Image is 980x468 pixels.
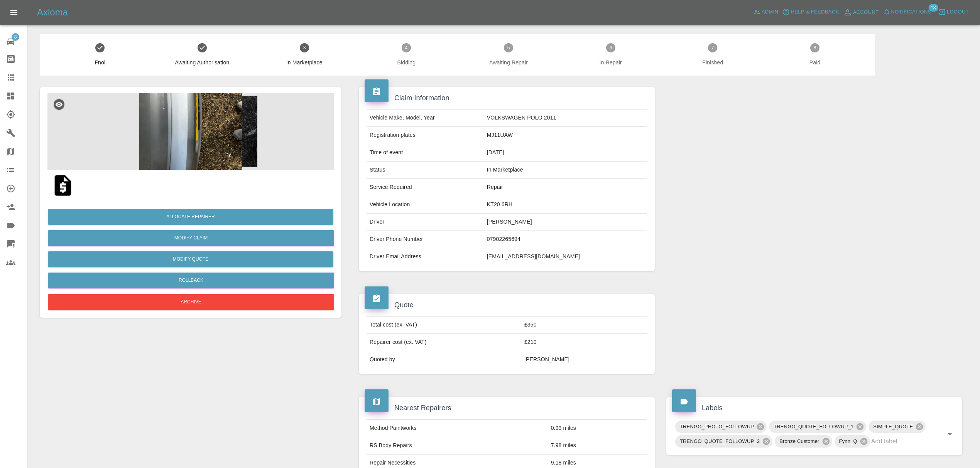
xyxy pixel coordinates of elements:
[769,422,858,431] span: TRENGO_QUOTE_FOLLOWUP_1
[675,421,767,433] div: TRENGO_PHOTO_FOLLOWUP
[37,6,68,19] h5: Axioma
[711,45,714,51] text: 7
[751,6,781,18] a: Admin
[675,435,772,448] div: TRENGO_QUOTE_FOLLOWUP_2
[936,6,971,18] button: Logout
[367,196,484,214] td: Vehicle Location
[881,6,933,18] button: Notifications
[835,437,862,446] span: Fynn_Q
[484,162,647,179] td: In Marketplace
[48,251,333,267] button: Modify Quote
[814,45,816,51] text: 8
[48,230,334,246] a: Modify Claim
[365,93,649,103] h4: Claim Information
[609,45,612,51] text: 6
[835,435,870,448] div: Fynn_Q
[767,59,863,66] span: Paid
[947,8,969,17] span: Logout
[154,59,250,66] span: Awaiting Authorisation
[358,59,455,66] span: Bidding
[303,45,306,51] text: 3
[507,45,510,51] text: 5
[871,435,933,447] input: Add label
[484,109,647,127] td: VOLKSWAGEN POLO 2011
[484,179,647,196] td: Repair
[548,419,647,437] td: 0.99 miles
[672,403,956,413] h4: Labels
[48,294,334,310] button: Archive
[841,6,881,19] a: Account
[48,273,334,288] button: Rollback
[367,144,484,162] td: Time of event
[521,334,647,351] td: £210
[484,144,647,162] td: [DATE]
[484,196,647,214] td: KT20 6RH
[548,437,647,454] td: 7.98 miles
[775,435,832,448] div: Bronze Customer
[256,59,352,66] span: In Marketplace
[521,316,647,334] td: £350
[521,351,647,368] td: [PERSON_NAME]
[945,429,955,439] button: Open
[367,231,484,248] td: Driver Phone Number
[675,437,764,446] span: TRENGO_QUOTE_FOLLOWUP_2
[365,300,649,310] h4: Quote
[665,59,761,66] span: Finished
[5,3,23,22] button: Open drawer
[791,8,839,17] span: Help & Feedback
[484,248,647,265] td: [EMAIL_ADDRESS][DOMAIN_NAME]
[484,231,647,248] td: 07902265694
[367,162,484,179] td: Status
[367,248,484,265] td: Driver Email Address
[769,421,866,433] div: TRENGO_QUOTE_FOLLOWUP_1
[868,421,926,433] div: SIMPLE_QUOTE
[484,127,647,144] td: MJ11UAW
[675,422,759,431] span: TRENGO_PHOTO_FOLLOWUP
[367,316,521,334] td: Total cost (ex. VAT)
[928,4,938,12] span: 18
[780,6,841,18] button: Help & Feedback
[367,109,484,127] td: Vehicle Make, Model, Year
[367,334,521,351] td: Repairer cost (ex. VAT)
[367,127,484,144] td: Registration plates
[51,173,75,198] img: qt_1SBbaGA4aDea5wMj3XcfScuw
[367,179,484,196] td: Service Required
[405,45,408,51] text: 4
[48,209,333,225] button: Allocate Repairer
[367,214,484,231] td: Driver
[484,214,647,231] td: [PERSON_NAME]
[891,8,931,17] span: Notifications
[762,8,779,17] span: Admin
[563,59,659,66] span: In Repair
[12,33,19,41] span: 8
[47,93,334,170] img: 15c762cd-f44c-40f8-b484-17235433c42f
[868,422,917,431] span: SIMPLE_QUOTE
[52,59,148,66] span: Fnol
[367,351,521,368] td: Quoted by
[367,419,548,437] td: Method Paintworks
[775,437,824,446] span: Bronze Customer
[367,437,548,454] td: RS Body Repairs
[853,8,879,17] span: Account
[461,59,557,66] span: Awaiting Repair
[365,403,649,413] h4: Nearest Repairers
